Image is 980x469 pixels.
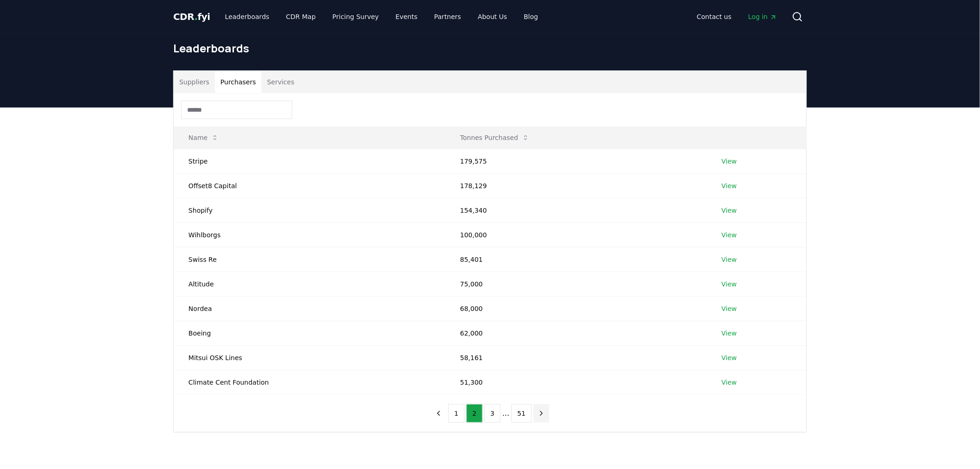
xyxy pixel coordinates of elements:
[427,8,469,25] a: Partners
[722,279,737,289] a: View
[262,71,300,93] button: Services
[511,404,532,423] button: 51
[174,173,446,198] td: Offset8 Capital
[722,329,737,338] a: View
[446,173,707,198] td: 178,129
[174,247,446,272] td: Swiss Re
[446,370,707,394] td: 51,300
[722,230,737,240] a: View
[181,128,226,147] button: Name
[466,404,483,423] button: 2
[174,149,446,173] td: Stripe
[690,8,739,25] a: Contact us
[173,41,807,56] h1: Leaderboards
[446,149,707,173] td: 179,575
[431,404,446,423] button: previous page
[174,321,446,345] td: Boeing
[446,272,707,296] td: 75,000
[516,8,546,25] a: Blog
[446,296,707,321] td: 68,000
[446,198,707,222] td: 154,340
[174,272,446,296] td: Altitude
[748,12,777,21] span: Log in
[722,353,737,362] a: View
[215,71,262,93] button: Purchasers
[534,404,549,423] button: next page
[722,255,737,264] a: View
[174,222,446,247] td: Wihlborgs
[446,222,707,247] td: 100,000
[195,11,198,22] span: .
[218,8,546,25] nav: Main
[279,8,323,25] a: CDR Map
[174,198,446,222] td: Shopify
[325,8,386,25] a: Pricing Survey
[173,10,210,23] a: CDR.fyi
[446,321,707,345] td: 62,000
[174,71,215,93] button: Suppliers
[741,8,785,25] a: Log in
[173,11,210,22] span: CDR fyi
[722,206,737,215] a: View
[174,296,446,321] td: Nordea
[174,345,446,370] td: Mitsui OSK Lines
[484,404,501,423] button: 3
[174,370,446,394] td: Climate Cent Foundation
[690,8,785,25] nav: Main
[448,404,465,423] button: 1
[722,378,737,387] a: View
[446,247,707,272] td: 85,401
[722,157,737,166] a: View
[446,345,707,370] td: 58,161
[471,8,515,25] a: About Us
[503,408,509,419] li: ...
[453,128,537,147] button: Tonnes Purchased
[722,181,737,190] a: View
[722,304,737,313] a: View
[388,8,425,25] a: Events
[218,8,277,25] a: Leaderboards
